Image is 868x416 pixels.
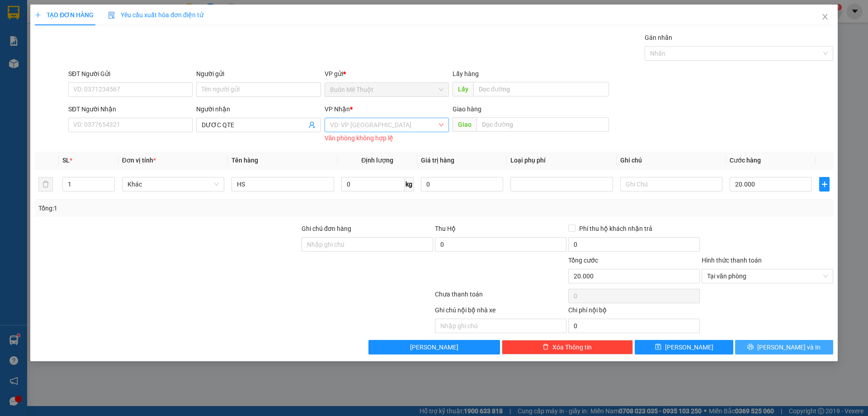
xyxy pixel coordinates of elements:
span: kg [405,177,414,191]
div: Ghi chú nội bộ nhà xe [435,305,566,319]
span: plus [35,12,41,18]
span: VP Nhận [325,105,350,113]
span: close [821,13,829,20]
button: printer[PERSON_NAME] và In [735,340,833,354]
div: Chi phí nội bộ [568,305,700,319]
span: SL [62,157,70,164]
span: Giao [453,117,476,132]
div: Người gửi [196,69,321,79]
li: [GEOGRAPHIC_DATA] [5,5,131,53]
button: Close [812,5,838,30]
input: VD: Bàn, Ghế [231,177,334,191]
span: Buôn Mê Thuột [330,83,443,96]
input: 0 [421,177,503,191]
input: Nhập ghi chú [435,319,566,333]
div: Người nhận [196,104,321,114]
img: logo.jpg [5,5,36,36]
th: Loại phụ phí [507,152,616,169]
span: Lấy [453,82,473,96]
input: Ghi Chú [620,177,722,191]
li: VP [GEOGRAPHIC_DATA] [62,64,120,94]
li: VP Buôn Mê Thuột [5,64,62,74]
div: VP gửi [325,69,449,79]
span: printer [747,344,754,351]
span: Tổng cước [568,257,598,264]
span: Lấy hàng [453,70,479,77]
span: [PERSON_NAME] [410,342,458,352]
button: deleteXóa Thông tin [502,340,633,354]
span: Giao hàng [453,105,481,113]
span: Yêu cầu xuất hóa đơn điện tử [108,11,203,19]
button: [PERSON_NAME] [368,340,500,354]
input: Ghi chú đơn hàng [302,237,433,252]
th: Ghi chú [617,152,726,169]
span: Đơn vị tính [122,157,156,164]
span: Định lượng [361,157,393,164]
span: delete [542,344,549,351]
span: Phí thu hộ khách nhận trả [576,224,656,234]
span: Khác [127,177,219,191]
span: user-add [308,121,316,129]
label: Gán nhãn [645,34,672,41]
div: SĐT Người Nhận [68,104,193,114]
button: save[PERSON_NAME] [635,340,733,354]
span: TẠO ĐƠN HÀNG [35,11,94,19]
label: Ghi chú đơn hàng [302,225,351,232]
span: save [655,344,661,351]
span: [PERSON_NAME] [665,342,713,352]
span: Thu Hộ [435,225,456,232]
span: Xóa Thông tin [552,342,592,352]
label: Hình thức thanh toán [702,257,762,264]
div: Tổng: 1 [38,203,335,213]
div: SĐT Người Gửi [68,69,193,79]
input: Dọc đường [476,117,609,132]
div: Chưa thanh toán [434,289,567,305]
span: Giá trị hàng [421,157,454,164]
span: [PERSON_NAME] và In [757,342,821,352]
span: Tại văn phòng [707,269,828,283]
img: icon [108,12,115,19]
span: plus [820,181,829,188]
div: Văn phòng không hợp lệ [325,133,449,143]
button: delete [38,177,53,191]
input: Dọc đường [473,82,609,96]
button: plus [819,177,829,191]
span: Cước hàng [730,157,761,164]
span: Tên hàng [231,157,258,164]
